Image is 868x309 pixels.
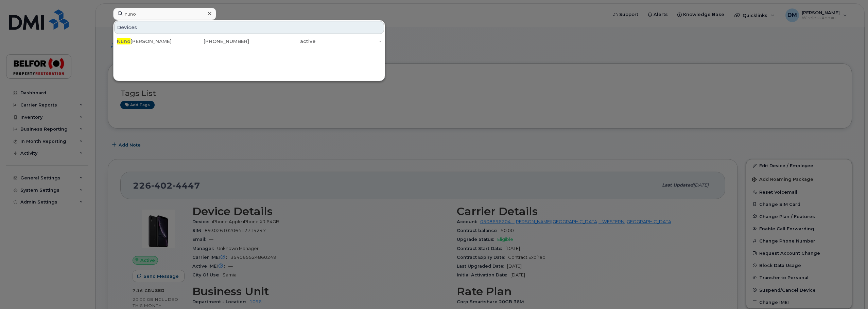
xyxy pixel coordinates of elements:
[249,38,315,45] div: active
[315,38,382,45] div: -
[117,38,131,44] span: Nuno
[183,38,249,45] div: [PHONE_NUMBER]
[114,35,384,47] a: Nuno[PERSON_NAME][PHONE_NUMBER]active-
[117,38,183,45] div: [PERSON_NAME]
[114,21,384,34] div: Devices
